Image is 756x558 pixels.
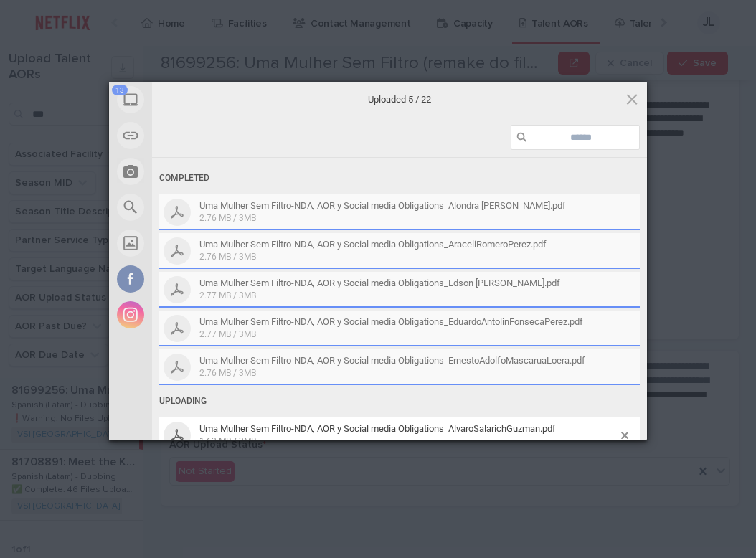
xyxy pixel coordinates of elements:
[239,436,256,446] span: 3MB
[239,290,256,301] span: 3MB
[239,329,256,339] span: 3MB
[256,93,543,106] span: Uploaded 5 / 22
[195,355,628,379] span: Uma Mulher Sem Filtro-NDA, AOR y Social media Obligations_ErnestoAdolfoMascaruaLoera.pdf
[195,316,628,340] span: Uma Mulher Sem Filtro-NDA, AOR y Social media Obligations_EduardoAntolinFonsecaPerez.pdf
[195,200,628,224] span: Uma Mulher Sem Filtro-NDA, AOR y Social media Obligations_Alondra Patricia Hidalgo Quintero.pdf
[199,368,237,378] span: 2.76 MB /
[239,213,256,223] span: 3MB
[199,436,237,446] span: 1.63 MB /
[239,252,256,262] span: 3MB
[199,200,566,211] span: Uma Mulher Sem Filtro-NDA, AOR y Social media Obligations_Alondra [PERSON_NAME].pdf
[199,355,585,366] span: Uma Mulher Sem Filtro-NDA, AOR y Social media Obligations_ErnestoAdolfoMascaruaLoera.pdf
[199,239,547,250] span: Uma Mulher Sem Filtro-NDA, AOR y Social media Obligations_AraceliRomeroPerez.pdf
[199,278,560,288] span: Uma Mulher Sem Filtro-NDA, AOR y Social media Obligations_Edson [PERSON_NAME].pdf
[159,388,640,415] div: Uploading
[199,316,583,327] span: Uma Mulher Sem Filtro-NDA, AOR y Social media Obligations_EduardoAntolinFonsecaPerez.pdf
[239,368,256,378] span: 3MB
[195,239,628,263] span: Uma Mulher Sem Filtro-NDA, AOR y Social media Obligations_AraceliRomeroPerez.pdf
[159,165,640,191] div: Completed
[199,213,237,223] span: 2.76 MB /
[199,290,237,301] span: 2.77 MB /
[199,329,237,339] span: 2.77 MB /
[195,423,621,447] span: Uma Mulher Sem Filtro-NDA, AOR y Social media Obligations_AlvaroSalarichGuzman.pdf
[199,252,237,262] span: 2.76 MB /
[195,278,628,301] span: Uma Mulher Sem Filtro-NDA, AOR y Social media Obligations_Edson Enrique Matus Macias García.pdf
[199,423,556,434] span: Uma Mulher Sem Filtro-NDA, AOR y Social media Obligations_AlvaroSalarichGuzman.pdf
[624,91,640,107] span: Click here or hit ESC to close picker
